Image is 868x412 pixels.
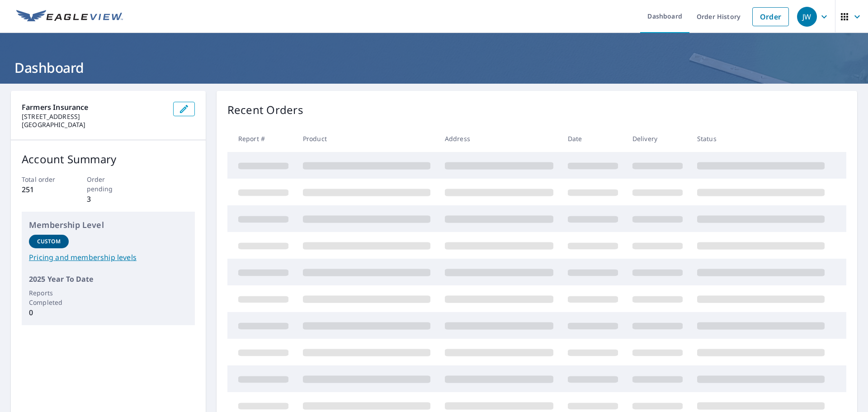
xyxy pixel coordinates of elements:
p: Farmers Insurance [22,102,166,113]
th: Delivery [625,125,690,152]
th: Address [438,125,561,152]
a: Order [752,7,789,26]
a: Pricing and membership levels [29,252,188,263]
p: Reports Completed [29,288,69,307]
p: Custom [37,237,61,246]
th: Report # [227,125,296,152]
th: Status [690,125,832,152]
p: 251 [22,184,65,195]
h1: Dashboard [11,58,857,77]
p: Order pending [87,175,130,194]
p: 2025 Year To Date [29,274,188,284]
div: JW [797,7,817,27]
img: EV Logo [16,10,123,24]
p: Account Summary [22,151,195,167]
th: Product [296,125,438,152]
p: Recent Orders [227,102,303,118]
p: 3 [87,194,130,204]
p: 0 [29,307,69,318]
p: [GEOGRAPHIC_DATA] [22,121,166,129]
p: Total order [22,175,65,184]
p: [STREET_ADDRESS] [22,113,166,121]
p: Membership Level [29,219,188,231]
th: Date [561,125,625,152]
